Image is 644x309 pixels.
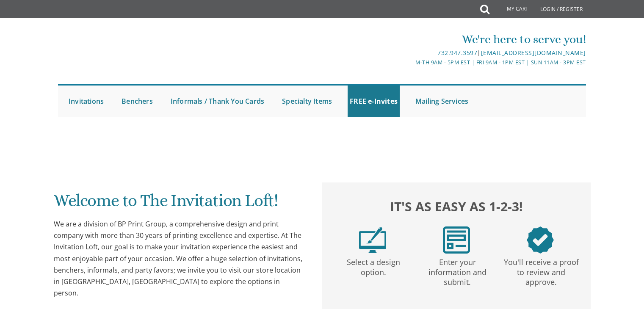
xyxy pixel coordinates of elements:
a: Invitations [66,86,106,117]
a: 732.947.3597 [437,49,477,57]
p: Select a design option. [333,254,414,278]
a: Informals / Thank You Cards [169,86,266,117]
a: Benchers [119,86,155,117]
p: You'll receive a proof to review and approve. [501,254,581,287]
div: We are a division of BP Print Group, a comprehensive design and print company with more than 30 y... [54,218,305,299]
a: My Cart [489,1,534,18]
a: Mailing Services [413,86,470,117]
div: | [235,48,586,58]
p: Enter your information and submit. [417,254,498,287]
h2: It's as easy as 1-2-3! [331,197,582,216]
a: Specialty Items [280,86,334,117]
div: We're here to serve you! [235,31,586,48]
h1: Welcome to The Invitation Loft! [54,191,305,216]
img: step3.png [527,226,554,254]
div: M-Th 9am - 5pm EST | Fri 9am - 1pm EST | Sun 11am - 3pm EST [235,58,586,67]
img: step1.png [359,226,386,254]
img: step2.png [443,226,470,254]
a: [EMAIL_ADDRESS][DOMAIN_NAME] [481,49,586,57]
a: FREE e-Invites [348,86,400,117]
